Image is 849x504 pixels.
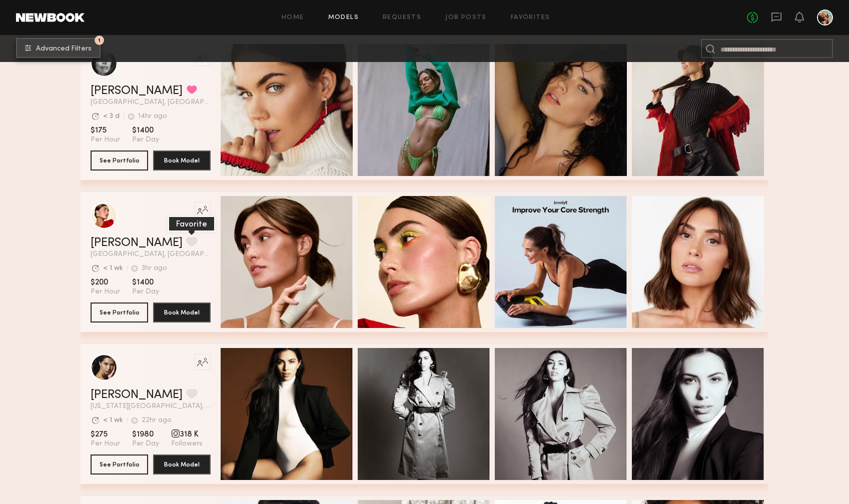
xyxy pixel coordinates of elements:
[132,287,159,296] span: Per Day
[91,125,120,135] span: $175
[138,113,167,120] div: 14hr ago
[153,150,211,170] button: Book Model
[91,302,148,322] button: See Portfolio
[91,85,183,97] a: [PERSON_NAME]
[153,454,211,474] button: Book Model
[132,125,159,135] span: $1400
[91,277,120,287] span: $200
[91,287,120,296] span: Per Hour
[91,237,183,249] a: [PERSON_NAME]
[91,429,120,439] span: $275
[132,277,159,287] span: $1400
[91,403,211,410] span: [US_STATE][GEOGRAPHIC_DATA], [GEOGRAPHIC_DATA]
[153,302,211,322] button: Book Model
[132,429,159,439] span: $1980
[171,429,203,439] span: 318 K
[103,265,123,272] div: < 1 wk
[171,439,203,448] span: Followers
[91,150,148,170] button: See Portfolio
[132,135,159,144] span: Per Day
[383,14,421,21] a: Requests
[91,454,148,474] button: See Portfolio
[16,38,101,58] button: 1Advanced Filters
[91,99,211,106] span: [GEOGRAPHIC_DATA], [GEOGRAPHIC_DATA]
[511,14,550,21] a: Favorites
[282,14,304,21] a: Home
[103,417,123,424] div: < 1 wk
[91,389,183,401] a: [PERSON_NAME]
[142,417,172,424] div: 22hr ago
[142,265,167,272] div: 3hr ago
[91,251,211,258] span: [GEOGRAPHIC_DATA], [GEOGRAPHIC_DATA]
[91,439,120,448] span: Per Hour
[445,14,487,21] a: Job Posts
[328,14,359,21] a: Models
[132,439,159,448] span: Per Day
[103,113,120,120] div: < 3 d
[36,45,92,52] span: Advanced Filters
[98,38,101,42] span: 1
[91,135,120,144] span: Per Hour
